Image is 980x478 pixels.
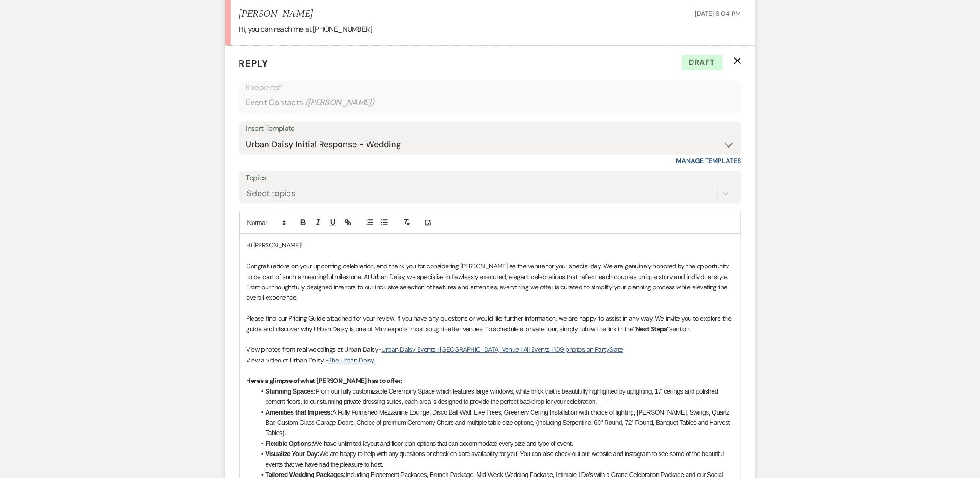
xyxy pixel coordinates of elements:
span: View a video of Urban Daisy - [247,356,329,364]
a: The Urban Daisy. [328,356,375,364]
a: Urban Daisy Events | [GEOGRAPHIC_DATA] Venue | All Events | 109 photos on PartySlate [382,345,623,354]
strong: Stunning Spaces: [266,388,316,395]
a: Manage Templates [676,157,741,165]
li: A Fully Furnished Mezzanine Lounge, Disco Ball Wall, Live Trees, Greenery Ceiling Installation wi... [256,407,734,438]
span: ( [PERSON_NAME] ) [305,96,375,109]
span: [DATE] 6:04 PM [695,9,741,18]
div: Event Contacts [246,94,734,112]
span: Draft [682,55,723,70]
p: Hi [PERSON_NAME]! [247,240,734,250]
h5: [PERSON_NAME] [239,8,313,20]
li: From our fully customizable Ceremony Space which features large windows, white brick that is beau... [256,386,734,407]
strong: Flexible Options: [266,440,313,447]
span: View photos from real weddings at Urban Daisy- [247,345,382,354]
strong: “Next Steps” [633,325,670,333]
div: Select topics [247,187,295,200]
span: Reply [239,57,269,69]
p: Hi, you can reach me at [PHONE_NUMBER] [239,23,741,35]
p: Please find our Pricing Guide attached for your review. If you have any questions or would like f... [247,313,734,334]
strong: Visualize Your Day: [266,450,320,458]
div: Insert Template [246,122,734,136]
p: Recipients* [246,82,734,94]
label: Topics [246,171,734,185]
li: We have unlimited layout and floor plan options that can accommodate every size and type of event. [256,438,734,449]
p: Congratulations on your upcoming celebration, and thank you for considering [PERSON_NAME] as the ... [247,261,734,303]
li: We are happy to help with any questions or check on date availability for you! You can also check... [256,449,734,470]
strong: Amenities that Impress: [266,409,333,416]
strong: Here's a glimpse of what [PERSON_NAME] has to offer: [247,376,403,385]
